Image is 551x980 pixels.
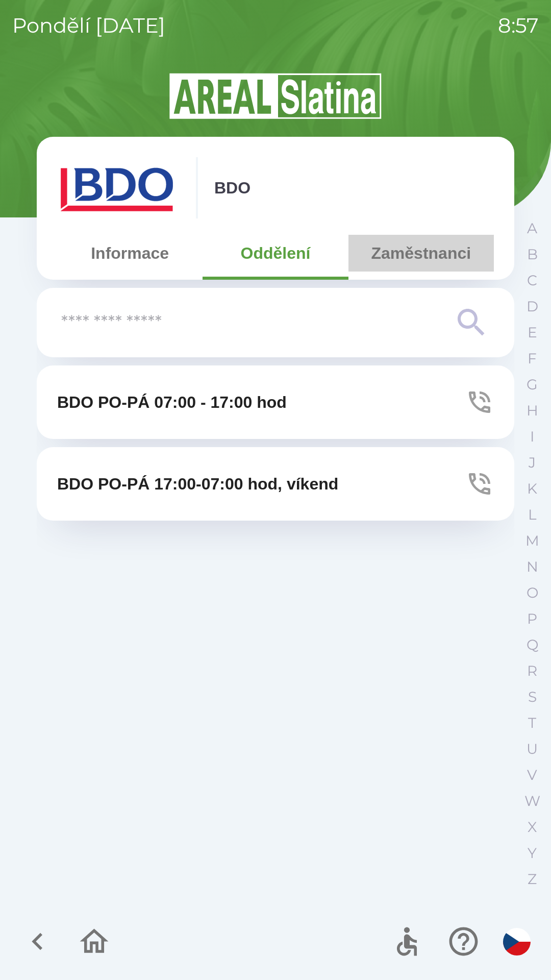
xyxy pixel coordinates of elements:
[203,235,348,272] button: Oddělení
[57,235,203,272] button: Informace
[57,157,180,218] img: ae7449ef-04f1-48ed-85b5-e61960c78b50.png
[57,390,287,414] p: BDO PO-PÁ 07:00 - 17:00 hod
[57,472,338,496] p: BDO PO-PÁ 17:00-07:00 hod, víkend
[12,10,165,41] p: pondělí [DATE]
[503,928,531,955] img: cs flag
[348,235,494,272] button: Zaměstnanci
[37,447,514,521] button: BDO PO-PÁ 17:00-07:00 hod, víkend
[37,71,514,120] img: Logo
[214,176,251,200] p: BDO
[498,10,539,41] p: 8:57
[37,365,514,439] button: BDO PO-PÁ 07:00 - 17:00 hod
